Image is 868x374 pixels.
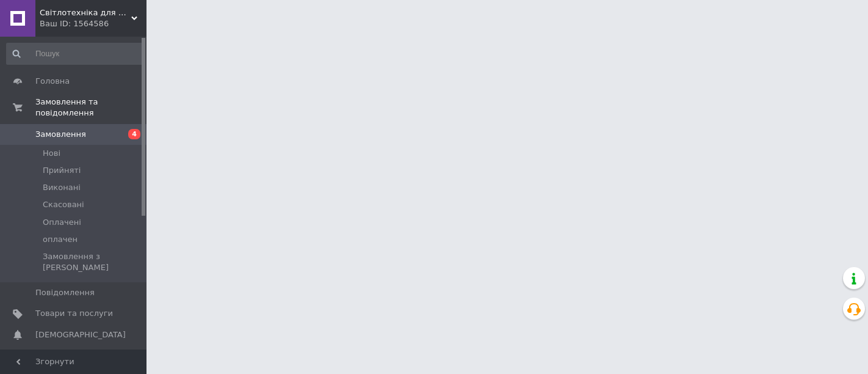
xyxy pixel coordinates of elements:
span: Замовлення з [PERSON_NAME] [43,251,143,273]
span: Світлотехніка для Вас [40,7,131,18]
span: Товари та послуги [35,308,113,319]
span: Замовлення та повідомлення [35,97,146,119]
span: Скасовані [43,199,84,210]
span: Повідомлення [35,287,95,298]
span: 4 [128,129,140,139]
input: Пошук [6,43,144,65]
span: Прийняті [43,165,81,176]
span: оплачен [43,234,78,245]
span: Нові [43,148,60,159]
span: Замовлення [35,129,86,140]
span: [DEMOGRAPHIC_DATA] [35,329,126,340]
span: Головна [35,76,70,87]
span: Оплачені [43,217,81,228]
div: Ваш ID: 1564586 [40,18,146,29]
span: Виконані [43,182,81,193]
